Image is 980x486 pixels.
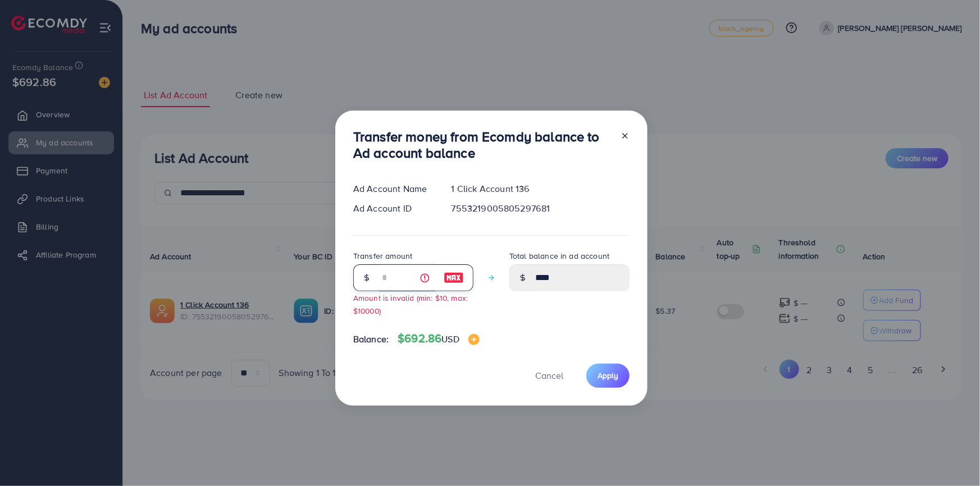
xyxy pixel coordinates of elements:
[598,370,618,381] span: Apply
[353,292,468,316] small: Amount is invalid (min: $10, max: $10000)
[398,332,480,346] h4: $692.86
[586,364,630,388] button: Apply
[344,202,443,215] div: Ad Account ID
[353,333,389,346] span: Balance:
[443,202,639,215] div: 7553219005805297681
[443,182,639,195] div: 1 Click Account 136
[444,271,464,285] img: image
[509,250,609,262] label: Total balance in ad account
[441,333,459,345] span: USD
[353,129,612,161] h3: Transfer money from Ecomdy balance to Ad account balance
[468,334,480,345] img: image
[932,435,972,478] iframe: Chat
[353,250,412,262] label: Transfer amount
[521,364,577,388] button: Cancel
[535,369,563,382] span: Cancel
[344,182,443,195] div: Ad Account Name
